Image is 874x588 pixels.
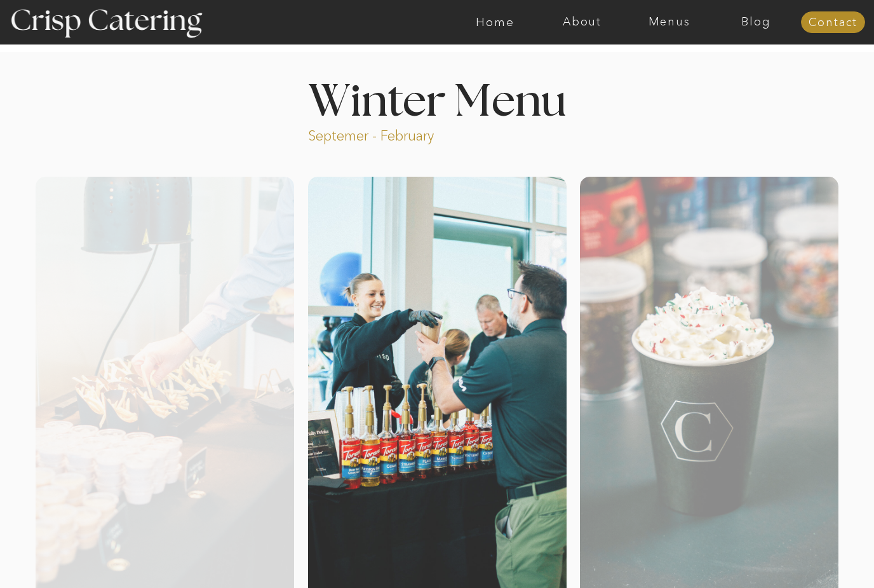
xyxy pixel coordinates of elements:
[260,80,614,118] h1: Winter Menu
[452,16,539,29] a: Home
[801,17,865,29] a: Contact
[308,126,483,141] p: Septemer - February
[539,16,626,29] a: About
[713,16,800,29] a: Blog
[626,16,713,29] a: Menus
